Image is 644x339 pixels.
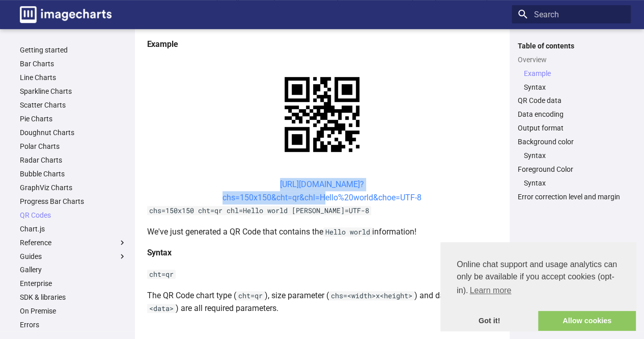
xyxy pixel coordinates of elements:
[518,110,625,119] a: Data encoding
[20,183,127,192] a: GraphViz Charts
[457,258,620,298] span: Online chat support and usage analytics can only be available if you accept cookies (opt-in).
[20,224,127,233] a: Chart.js
[236,291,265,300] code: cht=qr
[329,291,414,300] code: chs=<width>x<height>
[20,128,127,137] a: Doughnut Charts
[20,155,127,165] a: Radar Charts
[16,2,116,27] a: Image-Charts documentation
[20,169,127,178] a: Bubble Charts
[20,265,127,274] a: Gallery
[20,279,127,288] a: Enterprise
[20,306,127,316] a: On Premise
[468,283,513,298] a: learn more about cookies
[147,225,497,239] p: We've just generated a QR Code that contains the information!
[518,165,625,174] a: Foreground Color
[538,311,636,331] a: allow cookies
[20,6,111,23] img: logo
[222,179,422,202] a: [URL][DOMAIN_NAME]?chs=150x150&cht=qr&chl=Hello%20world&choe=UTF-8
[20,114,127,123] a: Pie Charts
[147,246,497,259] h4: Syntax
[267,59,377,170] img: chart
[512,41,631,202] nav: Table of contents
[524,69,625,78] a: Example
[518,55,625,64] a: Overview
[518,69,625,92] nav: Overview
[524,178,625,188] a: Syntax
[524,151,625,160] a: Syntax
[20,100,127,110] a: Scatter Charts
[518,178,625,188] nav: Foreground Color
[440,311,538,331] a: dismiss cookie message
[20,320,127,329] a: Errors
[440,242,636,331] div: cookieconsent
[20,238,127,247] label: Reference
[518,137,625,146] a: Background color
[20,73,127,82] a: Line Charts
[20,293,127,302] a: SDK & libraries
[518,96,625,105] a: QR Code data
[524,83,625,92] a: Syntax
[147,270,176,279] code: cht=qr
[518,192,625,201] a: Error correction level and margin
[20,197,127,206] a: Progress Bar Charts
[323,227,372,237] code: Hello world
[147,206,371,215] code: chs=150x150 cht=qr chl=Hello world [PERSON_NAME]=UTF-8
[147,289,497,315] p: The QR Code chart type ( ), size parameter ( ) and data ( ) are all required parameters.
[20,252,127,261] label: Guides
[147,38,497,51] h4: Example
[20,211,127,220] a: QR Codes
[518,151,625,160] nav: Background color
[512,41,631,50] label: Table of contents
[518,123,625,133] a: Output format
[20,142,127,151] a: Polar Charts
[20,45,127,55] a: Getting started
[512,5,631,23] input: Search
[20,87,127,96] a: Sparkline Charts
[20,59,127,68] a: Bar Charts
